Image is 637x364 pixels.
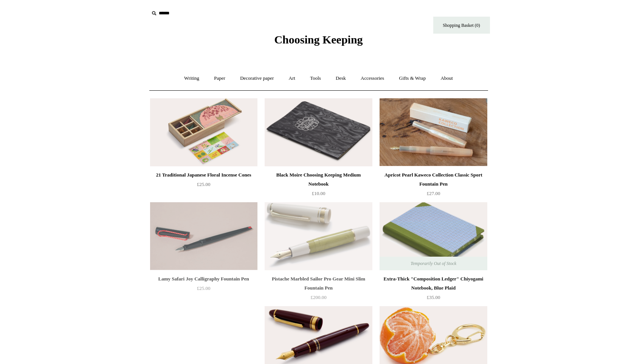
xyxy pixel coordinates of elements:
a: Lamy Safari Joy Calligraphy Fountain Pen Lamy Safari Joy Calligraphy Fountain Pen [150,202,257,270]
a: Writing [177,68,206,88]
a: Extra-Thick "Composition Ledger" Chiyogami Notebook, Blue Plaid £35.00 [380,274,487,305]
a: Black Moire Choosing Keeping Medium Notebook Black Moire Choosing Keeping Medium Notebook [265,98,372,166]
span: Choosing Keeping [274,33,363,46]
div: Extra-Thick "Composition Ledger" Chiyogami Notebook, Blue Plaid [381,274,485,293]
a: Pistache Marbled Sailor Pro Gear Mini Slim Fountain Pen Pistache Marbled Sailor Pro Gear Mini Sli... [265,202,372,270]
a: Art [282,68,302,88]
a: Accessories [354,68,391,88]
img: Pistache Marbled Sailor Pro Gear Mini Slim Fountain Pen [265,202,372,270]
a: Gifts & Wrap [392,68,432,88]
span: £35.00 [427,294,440,300]
div: Black Moire Choosing Keeping Medium Notebook [267,170,370,189]
a: 21 Traditional Japanese Floral Incense Cones £25.00 [150,170,257,201]
div: Apricot Pearl Kaweco Collection Classic Sport Fountain Pen [381,170,485,189]
a: Apricot Pearl Kaweco Collection Classic Sport Fountain Pen £27.00 [380,170,487,201]
img: 21 Traditional Japanese Floral Incense Cones [150,98,257,166]
a: Extra-Thick "Composition Ledger" Chiyogami Notebook, Blue Plaid Extra-Thick "Composition Ledger" ... [380,202,487,270]
a: Pistache Marbled Sailor Pro Gear Mini Slim Fountain Pen £200.00 [265,274,372,305]
a: 21 Traditional Japanese Floral Incense Cones 21 Traditional Japanese Floral Incense Cones [150,98,257,166]
a: Decorative paper [233,68,281,88]
span: £200.00 [310,294,326,300]
span: Temporarily Out of Stock [403,257,464,270]
a: Shopping Basket (0) [433,17,490,34]
div: Pistache Marbled Sailor Pro Gear Mini Slim Fountain Pen [267,274,370,293]
a: Desk [329,68,353,88]
img: Lamy Safari Joy Calligraphy Fountain Pen [150,202,257,270]
span: £27.00 [427,191,440,196]
a: Paper [207,68,232,88]
a: Black Moire Choosing Keeping Medium Notebook £10.00 [265,170,372,201]
span: £25.00 [197,285,211,291]
a: Choosing Keeping [274,39,363,45]
a: About [434,68,460,88]
a: Lamy Safari Joy Calligraphy Fountain Pen £25.00 [150,274,257,305]
span: £10.00 [312,191,325,196]
img: Extra-Thick "Composition Ledger" Chiyogami Notebook, Blue Plaid [380,202,487,270]
div: 21 Traditional Japanese Floral Incense Cones [152,170,256,180]
img: Apricot Pearl Kaweco Collection Classic Sport Fountain Pen [380,98,487,166]
div: Lamy Safari Joy Calligraphy Fountain Pen [152,274,256,283]
a: Tools [303,68,328,88]
span: £25.00 [197,181,211,187]
a: Apricot Pearl Kaweco Collection Classic Sport Fountain Pen Apricot Pearl Kaweco Collection Classi... [380,98,487,166]
img: Black Moire Choosing Keeping Medium Notebook [265,98,372,166]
